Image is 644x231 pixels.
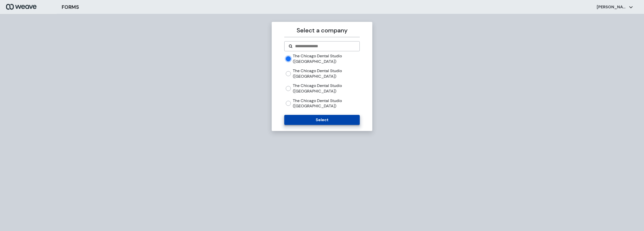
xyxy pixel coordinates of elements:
[293,68,359,79] label: The Chicago Dental Studio ([GEOGRAPHIC_DATA])
[293,53,359,64] label: The Chicago Dental Studio ([GEOGRAPHIC_DATA])
[284,115,359,125] button: Select
[597,4,627,10] p: [PERSON_NAME]
[284,26,359,35] p: Select a company
[293,98,359,109] label: The Chicago Dental Studio ([GEOGRAPHIC_DATA])
[293,83,359,94] label: The Chicago Dental Studio ([GEOGRAPHIC_DATA])
[295,43,355,49] input: Search
[62,3,79,11] h3: FORMS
